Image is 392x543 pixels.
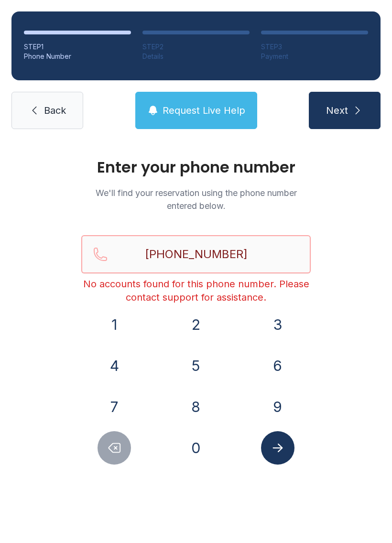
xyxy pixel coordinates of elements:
span: Next [326,104,348,117]
div: Phone Number [24,52,131,61]
div: Payment [261,52,368,61]
button: Delete number [98,431,131,465]
button: 8 [179,390,213,424]
button: 5 [179,349,213,382]
div: No accounts found for this phone number. Please contact support for assistance. [81,277,311,304]
p: We'll find your reservation using the phone number entered below. [81,186,311,212]
div: STEP 2 [142,42,250,52]
button: Submit lookup form [261,431,294,465]
button: 4 [98,349,131,382]
button: 2 [179,308,213,341]
span: Back [44,104,66,117]
h1: Enter your phone number [81,160,311,175]
button: 7 [98,390,131,424]
button: 6 [261,349,294,382]
div: Details [142,52,250,61]
span: Request Live Help [163,104,245,117]
button: 0 [179,431,213,465]
div: STEP 1 [24,42,131,52]
button: 3 [261,308,294,341]
button: 1 [98,308,131,341]
div: STEP 3 [261,42,368,52]
button: 9 [261,390,294,424]
input: Reservation phone number [81,235,311,273]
